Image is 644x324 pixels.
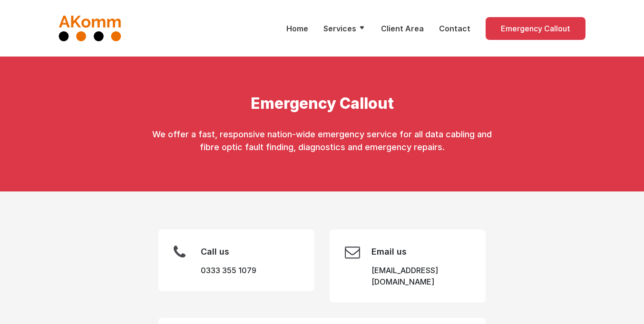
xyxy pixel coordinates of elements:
[323,23,366,34] a: Services
[151,95,493,113] h1: Emergency Callout
[486,17,585,40] a: Emergency Callout
[151,128,493,153] p: We offer a fast, responsive nation-wide emergency service for all data cabling and fibre optic fa...
[371,247,470,257] h3: Email us
[59,15,122,41] img: AKomm
[201,266,256,275] a: 0333 355 1079
[286,23,308,34] a: Home
[439,23,470,34] a: Contact
[371,266,438,286] a: [EMAIL_ADDRESS][DOMAIN_NAME]
[201,247,256,257] h3: Call us
[381,23,424,34] a: Client Area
